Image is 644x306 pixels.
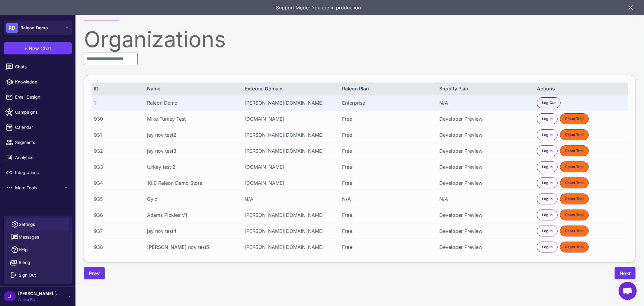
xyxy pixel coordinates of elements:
[440,163,528,171] div: Developer Preview
[565,244,584,250] span: Reset Trial
[565,196,584,202] span: Reset Trial
[147,131,236,138] div: jay nov test2
[342,115,431,122] div: Free
[147,227,236,235] div: jay nov test4
[245,211,333,219] div: [PERSON_NAME][DOMAIN_NAME]
[18,290,60,297] span: [PERSON_NAME].[PERSON_NAME]
[542,180,553,186] span: Log In
[84,28,636,50] div: Organizations
[542,116,553,122] span: Log In
[342,179,431,187] div: Free
[565,212,584,218] span: Reset Trial
[342,147,431,155] div: Free
[245,243,333,251] div: [PERSON_NAME][DOMAIN_NAME]
[542,164,553,170] span: Log In
[94,99,138,106] div: 1
[542,212,553,218] span: Log In
[24,45,28,52] span: +
[147,147,236,155] div: jay nov test3
[542,132,553,138] span: Log In
[19,246,28,253] span: Help
[342,163,431,171] div: Free
[147,99,236,106] div: Raleon Demo
[94,243,138,251] div: 938
[6,231,69,243] button: Messages
[147,115,236,122] div: Mike Turkey Test
[440,115,528,122] div: Developer Preview
[84,267,105,279] button: Prev
[245,99,333,106] div: [PERSON_NAME][DOMAIN_NAME]
[342,85,431,92] div: Raleon Plan
[565,132,584,138] span: Reset Trial
[6,269,69,282] button: Sign Out
[19,221,35,228] span: Settings
[245,131,333,138] div: [PERSON_NAME][DOMAIN_NAME]
[245,115,333,122] div: [DOMAIN_NAME]
[2,76,73,88] a: Knowledge
[2,166,73,179] a: Integrations
[15,94,68,100] span: Email Design
[147,211,236,219] div: Adams Pickles V1
[6,23,18,33] div: RD
[537,85,626,92] div: Actions
[15,124,68,131] span: Calendar
[440,195,528,203] div: N/A
[94,179,138,187] div: 934
[342,195,431,203] div: N/A
[565,228,584,234] span: Reset Trial
[542,100,556,106] span: Log Out
[542,228,553,234] span: Log In
[565,148,584,154] span: Reset Trial
[19,234,39,240] span: Messages
[245,195,333,203] div: N/A
[440,131,528,138] div: Developer Preview
[15,184,63,191] span: More Tools
[440,179,528,187] div: Developer Preview
[245,163,333,171] div: [DOMAIN_NAME]
[94,211,138,219] div: 936
[342,99,431,106] div: Enterprise
[2,60,73,73] a: Chats
[565,164,584,170] span: Reset Trial
[542,244,553,250] span: Log In
[94,85,138,92] div: ID
[440,243,528,251] div: Developer Preview
[19,272,36,278] span: Sign Out
[15,79,68,85] span: Knowledge
[245,227,333,235] div: [PERSON_NAME][DOMAIN_NAME]
[4,21,72,35] button: RDRaleon Demo
[147,179,236,187] div: 10.0 Raleon Demo Store
[2,106,73,119] a: Campaigns
[94,163,138,171] div: 933
[2,136,73,149] a: Segments
[245,85,333,92] div: External Domain
[15,109,68,116] span: Campaigns
[542,148,553,154] span: Log In
[440,85,528,92] div: Shopify Plan
[245,147,333,155] div: [PERSON_NAME][DOMAIN_NAME]
[2,151,73,164] a: Analytics
[15,139,68,146] span: Segments
[94,147,138,155] div: 932
[94,115,138,122] div: 930
[6,243,69,256] a: Help
[565,116,584,122] span: Reset Trial
[342,131,431,138] div: Free
[2,121,73,134] a: Calendar
[19,259,30,266] span: Billing
[342,227,431,235] div: Free
[4,291,16,301] div: J
[147,243,236,251] div: [PERSON_NAME] nov test5
[94,227,138,235] div: 937
[440,211,528,219] div: Developer Preview
[542,196,553,202] span: Log In
[15,63,68,70] span: Chats
[15,169,68,176] span: Integrations
[15,154,68,161] span: Analytics
[342,243,431,251] div: Free
[147,85,236,92] div: Name
[440,227,528,235] div: Developer Preview
[94,131,138,138] div: 931
[29,45,51,52] span: New Chat
[21,24,48,31] span: Raleon Demo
